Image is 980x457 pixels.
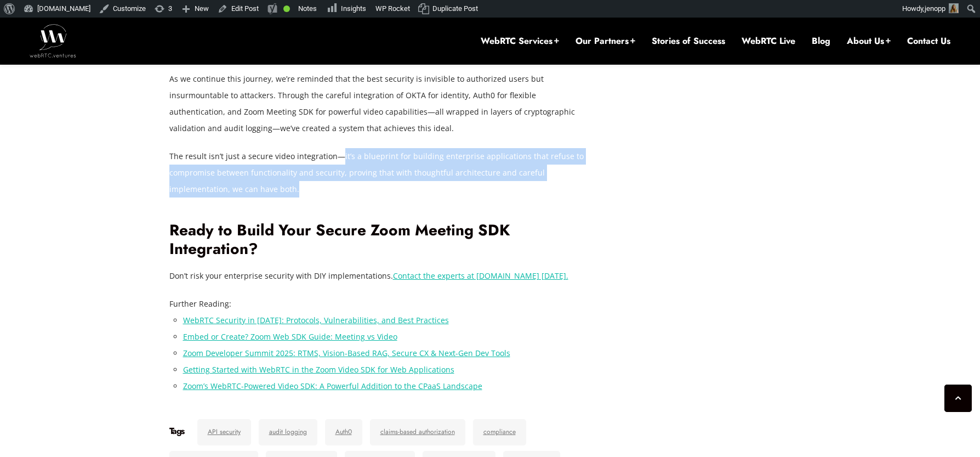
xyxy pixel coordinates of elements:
p: The result isn’t just a secure video integration—it’s a blueprint for building enterprise applica... [169,148,591,198]
p: Further Reading: [169,296,591,312]
a: Blog [812,35,830,47]
a: Getting Started with WebRTC in the Zoom Video SDK for Web Applications [183,364,454,375]
p: As we continue this journey, we’re reminded that the best security is invisible to authorized use... [169,71,591,137]
a: WebRTC Services [481,35,559,47]
a: Contact Us [907,35,950,47]
a: WebRTC Security in [DATE]: Protocols, Vulnerabilities, and Best Practices [183,315,449,325]
a: Auth0 [325,419,362,445]
a: Zoom Developer Summit 2025: RTMS, Vision-Based RAG, Secure CX & Next-Gen Dev Tools [183,348,510,358]
strong: Ready to Build Your Secure Zoom Meeting SDK Integration? [169,219,510,261]
span: Insights [341,4,366,13]
img: WebRTC.ventures [30,24,76,57]
div: Good [283,5,290,12]
h6: Tags [169,426,184,437]
p: Don’t risk your enterprise security with DIY implementations. [169,268,591,284]
a: Zoom’s WebRTC-Powered Video SDK: A Powerful Addition to the CPaaS Landscape [183,381,482,391]
a: Stories of Success [652,35,725,47]
span: jenopp [925,4,945,13]
a: API security [197,419,251,445]
a: About Us [847,35,891,47]
a: WebRTC Live [742,35,795,47]
a: audit logging [259,419,317,445]
a: compliance [473,419,526,445]
a: Contact the experts at [DOMAIN_NAME] [DATE]. [393,270,568,281]
a: claims-based authorization [370,419,465,445]
a: Embed or Create? Zoom Web SDK Guide: Meeting vs Video [183,331,397,342]
a: Our Partners [576,35,635,47]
